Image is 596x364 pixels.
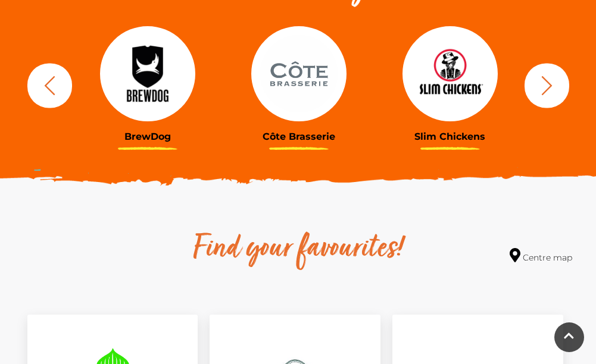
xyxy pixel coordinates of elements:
a: Centre map [510,248,572,264]
h3: Côte Brasserie [232,131,366,142]
h3: BrewDog [81,131,214,142]
h3: Slim Chickens [383,131,517,142]
a: BrewDog [81,26,214,142]
a: Slim Chickens [383,26,517,142]
h2: Find your favourites! [117,230,480,268]
a: Côte Brasserie [232,26,366,142]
